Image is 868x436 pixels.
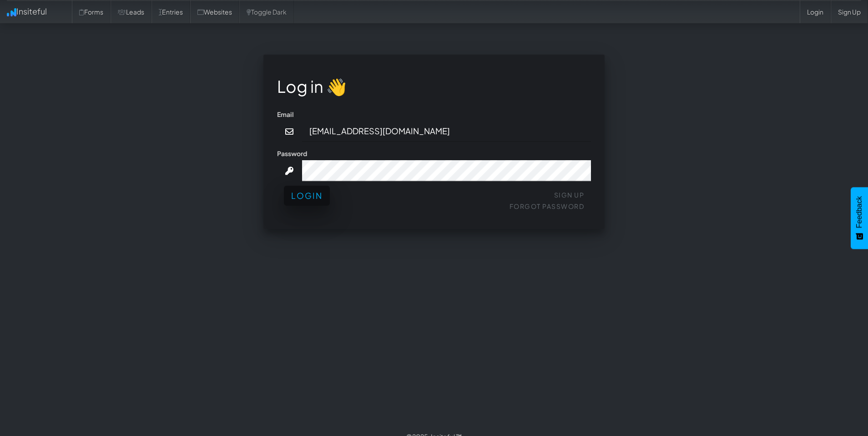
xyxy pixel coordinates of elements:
a: Toggle Dark [239,0,294,23]
span: Feedback [855,196,863,228]
a: Forgot Password [510,202,585,210]
a: Sign Up [831,0,868,23]
a: Entries [151,0,190,23]
input: john@doe.com [302,121,591,142]
h1: Log in 👋 [277,77,591,96]
a: Login [800,0,831,23]
a: Websites [190,0,239,23]
button: Feedback - Show survey [851,187,868,249]
label: Password [277,149,307,158]
a: Leads [111,0,151,23]
img: icon.png [7,8,16,16]
a: Forms [72,0,111,23]
label: Email [277,110,294,119]
button: Login [284,186,330,206]
a: Sign Up [554,191,585,199]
